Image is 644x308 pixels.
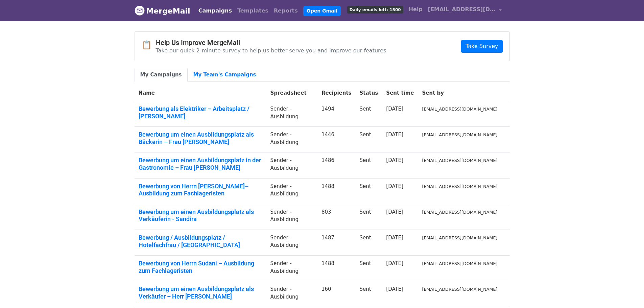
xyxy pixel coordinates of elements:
span: 📋 [142,40,156,50]
td: 1488 [317,256,356,281]
th: Spreadsheet [266,85,317,101]
th: Recipients [317,85,356,101]
a: Campaigns [196,4,235,18]
th: Sent time [382,85,418,101]
th: Sent by [418,85,502,101]
th: Name [135,85,266,101]
td: 1494 [317,101,356,127]
a: [DATE] [386,260,403,266]
td: Sender -Ausbildung [266,256,317,281]
td: Sent [355,101,382,127]
a: Bewerbung als Elektriker – Arbeitsplatz / [PERSON_NAME] [139,105,262,120]
td: Sent [355,281,382,307]
span: Daily emails left: 1500 [347,6,403,14]
a: Daily emails left: 1500 [344,3,406,16]
td: 1486 [317,152,356,178]
small: [EMAIL_ADDRESS][DOMAIN_NAME] [422,261,498,266]
a: Open Gmail [303,6,341,16]
a: Bewerbung um einen Ausbildungsplatz als Verkäuferin - Sandira [139,208,262,223]
a: [DATE] [386,183,403,189]
a: [DATE] [386,286,403,292]
a: Templates [235,4,271,18]
a: [DATE] [386,157,403,163]
td: 803 [317,204,356,230]
td: Sent [355,127,382,152]
td: Sender -Ausbildung [266,204,317,230]
td: 160 [317,281,356,307]
a: [EMAIL_ADDRESS][DOMAIN_NAME] [425,3,504,19]
a: [DATE] [386,106,403,112]
a: [DATE] [386,235,403,241]
td: Sender -Ausbildung [266,230,317,255]
span: [EMAIL_ADDRESS][DOMAIN_NAME] [428,5,496,14]
a: Bewerbung um einen Ausbildungsplatz in der Gastronomie – Frau [PERSON_NAME] [139,157,262,171]
small: [EMAIL_ADDRESS][DOMAIN_NAME] [422,106,498,112]
a: Bewerbung von Herrn [PERSON_NAME]– Ausbildung zum Fachlageristen [139,183,262,197]
a: Bewerbung von Herrn Sudani – Ausbildung zum Fachlageristen [139,260,262,274]
h4: Help Us Improve MergeMail [156,39,386,47]
a: My Team's Campaigns [188,68,262,82]
a: My Campaigns [135,68,188,82]
td: 1488 [317,178,356,204]
td: Sender -Ausbildung [266,178,317,204]
td: 1446 [317,127,356,152]
td: Sender -Ausbildung [266,101,317,127]
small: [EMAIL_ADDRESS][DOMAIN_NAME] [422,210,498,215]
td: Sender -Ausbildung [266,127,317,152]
a: Bewerbung / Ausbildungsplatz / Hotelfachfrau / [GEOGRAPHIC_DATA] [139,234,262,248]
img: MergeMail logo [135,5,145,16]
td: Sender -Ausbildung [266,152,317,178]
small: [EMAIL_ADDRESS][DOMAIN_NAME] [422,184,498,189]
a: Bewerbung um einen Ausbildungsplatz als Bäckerin – Frau [PERSON_NAME] [139,131,262,145]
a: MergeMail [135,4,190,18]
td: Sent [355,178,382,204]
a: Bewerbung um einen Ausbildungsplatz als Verkäufer – Herr [PERSON_NAME] [139,285,262,300]
a: [DATE] [386,209,403,215]
td: Sent [355,256,382,281]
small: [EMAIL_ADDRESS][DOMAIN_NAME] [422,132,498,137]
small: [EMAIL_ADDRESS][DOMAIN_NAME] [422,158,498,163]
a: [DATE] [386,132,403,138]
th: Status [355,85,382,101]
small: [EMAIL_ADDRESS][DOMAIN_NAME] [422,287,498,292]
p: Take our quick 2-minute survey to help us better serve you and improve our features [156,47,386,54]
td: 1487 [317,230,356,255]
td: Sent [355,204,382,230]
td: Sent [355,152,382,178]
a: Reports [271,4,301,18]
td: Sent [355,230,382,255]
a: Help [406,3,425,16]
a: Take Survey [461,40,502,53]
td: Sender -Ausbildung [266,281,317,307]
small: [EMAIL_ADDRESS][DOMAIN_NAME] [422,235,498,240]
